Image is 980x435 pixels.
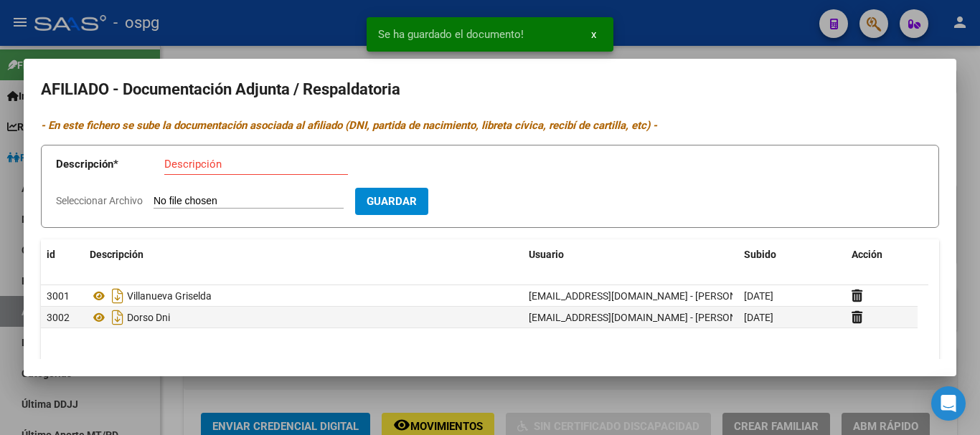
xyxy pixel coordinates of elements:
datatable-header-cell: Descripción [84,239,523,270]
span: Usuario [529,249,564,260]
datatable-header-cell: Usuario [523,239,738,270]
datatable-header-cell: id [41,239,84,270]
span: Subido [744,249,776,260]
span: Seleccionar Archivo [56,195,143,206]
span: id [47,249,55,260]
span: [EMAIL_ADDRESS][DOMAIN_NAME] - [PERSON_NAME] [529,312,772,323]
span: 3001 [47,290,70,302]
h2: AFILIADO - Documentación Adjunta / Respaldatoria [41,76,939,103]
span: Acción [852,249,882,260]
p: Descripción [56,156,164,173]
span: [DATE] [744,290,773,302]
datatable-header-cell: Subido [738,239,846,270]
i: Descargar documento [108,306,127,329]
span: Villanueva Griselda [127,290,212,302]
div: Open Intercom Messenger [931,386,966,421]
span: Descripción [90,249,143,260]
span: [EMAIL_ADDRESS][DOMAIN_NAME] - [PERSON_NAME] [529,290,772,302]
span: Dorso Dni [127,312,170,323]
span: Se ha guardado el documento! [378,27,524,42]
datatable-header-cell: Acción [846,239,918,270]
button: x [580,21,608,47]
button: Guardar [355,188,428,214]
span: [DATE] [744,312,773,323]
i: - En este fichero se sube la documentación asociada al afiliado (DNI, partida de nacimiento, libr... [41,119,657,132]
span: 3002 [47,312,70,323]
span: Guardar [367,196,417,209]
span: x [591,28,596,41]
i: Descargar documento [108,285,127,307]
